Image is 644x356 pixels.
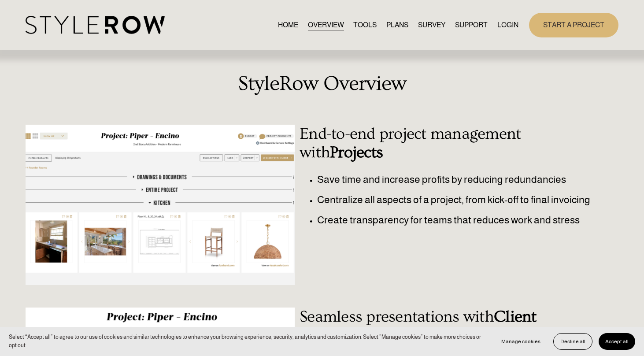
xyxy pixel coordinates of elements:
img: StyleRow [26,16,164,34]
a: OVERVIEW [308,19,344,31]
a: START A PROJECT [529,13,618,37]
span: Accept all [605,338,629,345]
h3: Seamless presentations with [300,308,593,345]
p: Select “Accept all” to agree to our use of cookies and similar technologies to enhance your brows... [9,333,486,349]
span: Decline all [560,338,585,345]
strong: Projects [330,143,383,162]
a: PLANS [386,19,408,31]
span: Manage cookies [501,338,540,345]
a: TOOLS [353,19,377,31]
p: Save time and increase profits by reducing redundancies [317,172,593,187]
button: Decline all [553,333,592,350]
p: Centralize all aspects of a project, from kick-off to final invoicing [317,192,593,208]
a: SURVEY [418,19,445,31]
a: LOGIN [497,19,518,31]
span: SUPPORT [455,20,488,30]
p: Create transparency for teams that reduces work and stress [317,212,593,228]
button: Accept all [599,333,635,350]
strong: Client Dashboard [300,308,540,345]
a: HOME [278,19,298,31]
button: Manage cookies [495,333,547,350]
a: folder dropdown [455,19,488,31]
h3: End-to-end project management with [300,125,593,162]
h2: StyleRow Overview [26,72,618,95]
